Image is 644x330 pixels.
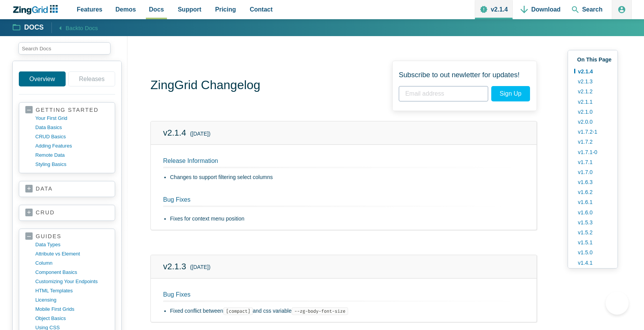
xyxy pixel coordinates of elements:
a: v2.1.3 [574,76,611,86]
a: v2.1.4 [574,66,611,76]
a: v1.6.2 [574,187,611,197]
span: Pricing [215,4,236,15]
a: mobile first grids [35,305,109,314]
a: styling basics [35,160,109,169]
a: getting started [25,106,109,114]
li: Changes to support filtering select columns [170,173,524,182]
a: v1.5.0 [574,247,611,257]
a: v1.6.1 [574,197,611,207]
a: v2.1.3 [163,262,186,271]
span: Features [77,4,102,15]
span: Docs [149,4,164,15]
span: Subscribe to out newletter for updates! [399,67,524,83]
a: v1.6.3 [574,177,611,187]
a: Releases [68,71,115,86]
small: ([DATE]) [190,129,210,139]
a: data types [35,240,109,249]
li: Fixes for context menu position [170,214,524,224]
a: component basics [35,268,109,277]
h2: Bug Fixes [163,291,524,302]
span: to Docs [78,25,98,31]
span: Back [66,23,98,33]
a: v1.4.0 [574,268,611,278]
a: customizing your endpoints [35,277,109,286]
a: guides [25,233,109,240]
a: v2.0.0 [574,117,611,127]
a: v1.7.1-0 [574,147,611,157]
a: v1.5.2 [574,227,611,237]
a: v2.1.0 [574,107,611,117]
a: Attribute vs Element [35,249,109,259]
span: Contact [250,4,273,15]
a: Backto Docs [51,22,98,33]
a: ZingChart Logo. Click to return to the homepage [12,5,62,15]
a: v1.7.0 [574,167,611,177]
a: v1.7.2-1 [574,127,611,137]
a: object basics [35,314,109,323]
a: licensing [35,295,109,305]
a: v2.1.1 [574,97,611,107]
h2: Release Information [163,157,524,168]
a: v2.1.4 [163,128,186,138]
a: v1.4.1 [574,258,611,268]
code: [compact] [223,307,253,315]
a: column [35,259,109,268]
a: data [25,185,109,193]
a: v1.5.3 [574,217,611,227]
a: crud [25,209,109,217]
a: v1.7.2 [574,137,611,147]
a: your first grid [35,114,109,123]
a: v1.7.1 [574,157,611,167]
a: CRUD basics [35,132,109,141]
a: Overview [19,71,66,86]
a: adding features [35,141,109,151]
a: Docs [13,23,44,32]
span: Demos [116,4,136,15]
strong: Docs [24,24,44,31]
code: --zg-body-font-size [292,307,348,315]
h2: Bug Fixes [154,196,515,210]
a: v1.5.1 [574,237,611,247]
input: Email address [399,86,488,101]
h1: ZingGrid Changelog [150,77,260,95]
a: remote data [35,151,109,160]
input: search input [18,42,111,55]
a: v2.1.2 [574,86,611,96]
a: data basics [35,123,109,132]
span: Sign Up [491,86,530,101]
small: ([DATE]) [190,263,210,272]
iframe: Toggle Customer Support [606,292,629,315]
span: Support [178,4,201,15]
li: Fixed conflict between and css variable [170,307,524,316]
a: v1.6.0 [574,207,611,217]
a: HTML templates [35,286,109,295]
